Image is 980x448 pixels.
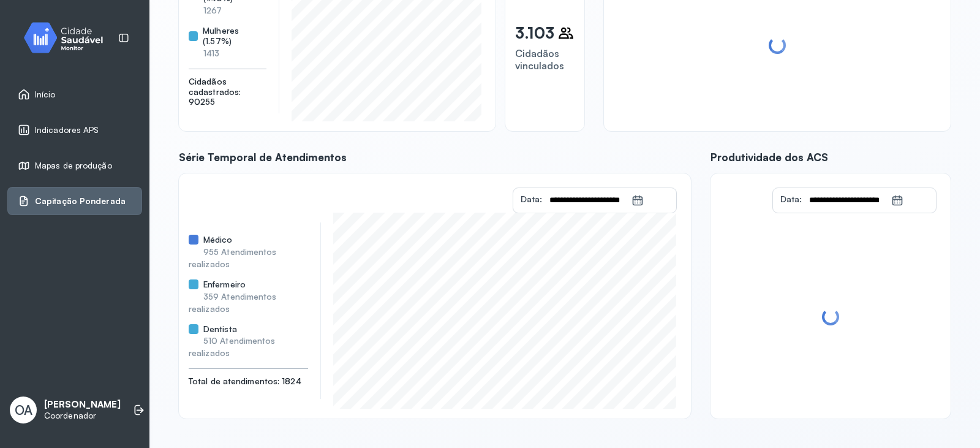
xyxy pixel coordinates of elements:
[780,194,802,204] span: Data:
[44,399,121,411] p: [PERSON_NAME]
[18,195,132,207] a: Capitação Ponderada
[710,151,951,164] span: Produtividade dos ACS
[18,159,132,172] a: Mapas de produção
[515,23,554,42] p: 3.103
[515,47,564,72] span: Cidadãos vinculados
[189,246,277,269] span: 955 Atendimentos realizados
[13,20,123,56] img: monitor.svg
[18,124,132,136] a: Indicadores APS
[203,5,222,15] span: 1267
[35,196,126,207] span: Capitação Ponderada
[189,376,308,387] span: Total de atendimentos: 1824
[203,279,246,290] span: Enfermeiro
[179,151,691,164] span: Série Temporal de Atendimentos
[203,324,237,335] span: Dentista
[15,402,32,418] span: OA
[44,411,121,421] p: Coordenador
[35,89,56,100] span: Início
[189,291,277,314] span: 359 Atendimentos realizados
[203,235,233,245] span: Médico
[521,194,542,204] span: Data:
[35,125,99,135] span: Indicadores APS
[189,335,276,358] span: 510 Atendimentos realizados
[35,161,112,171] span: Mapas de produção
[203,26,266,47] span: Mulheres (1.57%)
[189,77,266,108] span: Cidadãos cadastrados: 90255
[18,88,132,101] a: Início
[203,48,219,58] span: 1413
